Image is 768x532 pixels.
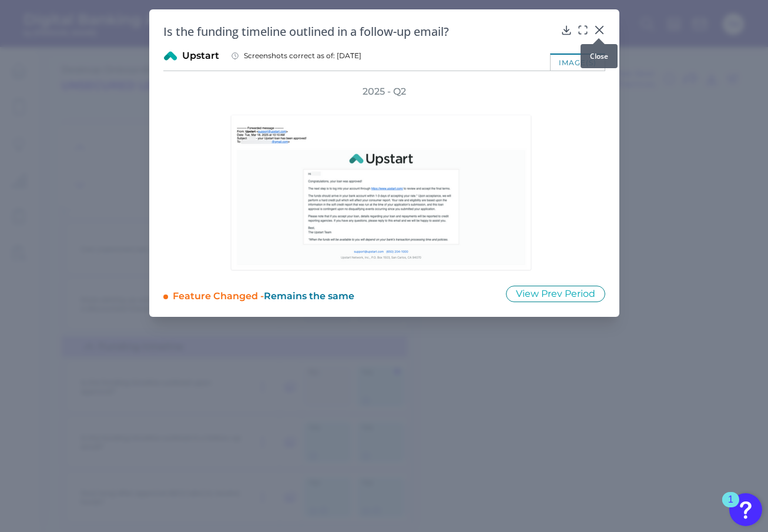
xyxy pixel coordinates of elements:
div: Close [581,44,618,68]
button: Open Resource Center, 1 new notification [729,493,762,526]
h2: Is the funding timeline outlined in a follow-up email? [163,24,556,39]
div: Feature Changed - [173,285,490,303]
div: image(s) [550,53,605,71]
img: Upstart [163,49,177,63]
div: 1 [728,500,733,515]
span: Remains the same [264,290,354,302]
span: Screenshots correct as of: [DATE] [244,51,361,61]
button: View Prev Period [506,286,605,302]
span: Upstart [182,49,219,62]
h3: 2025 - Q2 [363,85,406,98]
img: 6427-Upstart-Q2-2025.png [230,115,532,271]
